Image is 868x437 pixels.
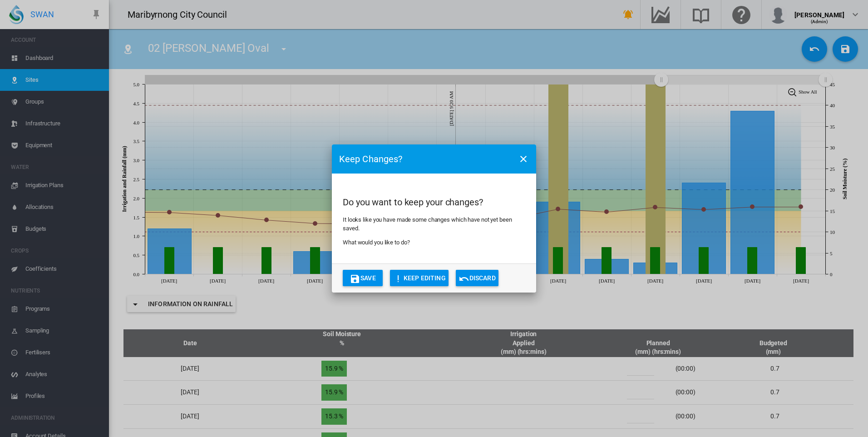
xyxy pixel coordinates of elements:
md-icon: icon-undo [459,273,469,284]
button: icon-content-saveSave [343,270,383,286]
md-icon: icon-content-save [350,273,360,284]
p: It looks like you have made some changes which have not yet been saved. [343,216,525,232]
h2: Do you want to keep your changes? [343,196,525,209]
md-dialog: Do you ... [332,144,536,293]
md-icon: icon-close [518,154,529,164]
button: icon-exclamationKEEP EDITING [390,270,449,286]
md-icon: icon-exclamation [393,273,404,284]
p: What would you like to do? [343,238,525,247]
button: icon-undoDiscard [456,270,498,286]
button: icon-close [514,150,533,168]
h3: Keep Changes? [339,153,402,165]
